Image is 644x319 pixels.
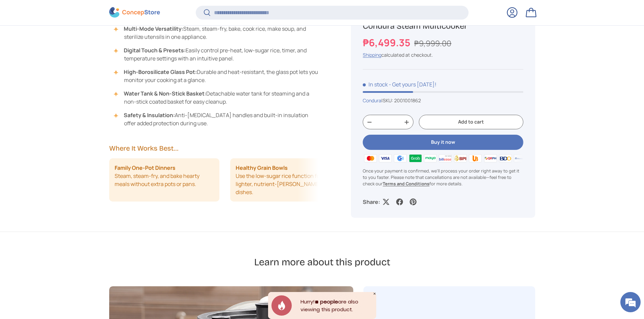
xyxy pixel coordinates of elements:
[254,256,390,268] h2: Learn more about this product
[423,153,438,163] img: maya
[116,111,319,127] li: Anti-[MEDICAL_DATA] handles and built-in insulation offer added protection during use.
[230,158,341,202] li: Use the low‑sugar rice function for lighter, nutrient‑[PERSON_NAME] dishes.
[116,25,319,41] li: Steam, steam-fry, bake, cook rice, make soup, and sterilize utensils in one appliance.
[363,35,412,49] strong: ₱6,499.35
[124,47,186,54] strong: Digital Touch & Presets:
[373,292,376,295] div: Close
[381,97,421,104] span: |
[438,153,453,163] img: billease
[363,167,523,187] p: Once your payment is confirmed, we'll process your order right away to get it to you faster. Plea...
[513,153,528,163] img: metrobank
[109,7,160,18] img: ConcepStore
[383,97,393,104] span: SKU:
[39,85,93,153] span: We're online!
[111,3,127,20] div: Minimize live chat window
[363,21,523,31] h1: Condura Steam Multicooker
[383,180,429,186] a: Terms and Conditions
[109,158,220,202] li: Steam, steam‑fry, and bake hearty meals without extra pots or pans.
[124,25,183,32] strong: Multi-Mode Versatility:
[363,198,380,206] p: Share:
[414,37,451,48] s: ₱9,999.00
[378,153,393,163] img: visa
[468,153,483,163] img: ubp
[109,143,319,153] h2: Where It Works Best...
[389,81,436,88] p: - Get yours [DATE]!
[419,115,523,129] button: Add to cart
[363,81,388,88] span: In stock
[3,184,129,208] textarea: Type your message and hit 'Enter'
[483,153,498,163] img: qrph
[124,90,206,97] strong: Water Tank & Non-Stick Basket:
[35,38,114,47] div: Chat with us now
[236,164,288,172] strong: Healthy Grain Bowls
[124,111,175,119] strong: Safety & Insulation:
[124,68,197,76] strong: High-Borosilicate Glass Pot:
[363,52,381,58] a: Shipping
[363,51,523,58] div: calculated at checkout.
[393,153,408,163] img: gcash
[363,153,378,163] img: master
[116,89,319,106] li: Detachable water tank for steaming and a non-stick coated basket for easy cleanup.
[116,46,319,62] li: Easily control pre-heat, low-sugar rice, timer, and temperature settings with an intuitive panel.
[116,68,319,84] li: Durable and heat-resistant, the glass pot lets you monitor your cooking at a glance.
[408,153,423,163] img: grabpay
[363,97,381,104] a: Condura
[498,153,513,163] img: bdo
[115,164,175,172] strong: Family One‑Pot Dinners
[363,135,523,150] button: Buy it now
[453,153,468,163] img: bpi
[394,97,421,104] span: 2001001862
